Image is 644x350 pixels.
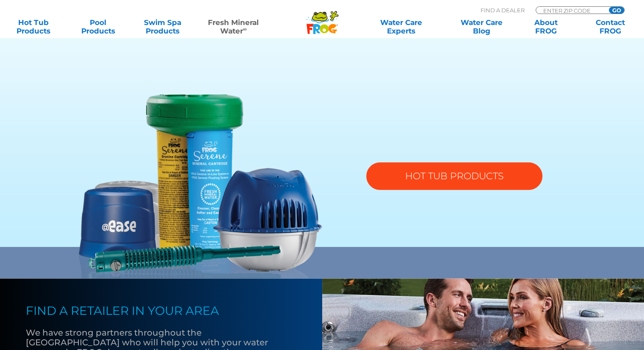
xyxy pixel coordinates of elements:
a: ContactFROG [586,18,636,35]
a: Water CareBlog [456,18,506,35]
sup: ∞ [243,26,246,32]
a: PoolProducts [73,18,123,35]
a: Hot TubProducts [8,18,58,35]
a: Water CareExperts [360,18,442,35]
p: Find A Dealer [481,6,525,14]
h4: FIND A RETAILER IN YOUR AREA [26,304,280,317]
a: Fresh MineralWater∞ [202,18,265,35]
a: AboutFROG [521,18,571,35]
a: HOT TUB PRODUCTS [366,162,542,190]
input: Zip Code Form [542,7,600,14]
img: fmw-hot-tub-product-v2 [79,94,322,278]
input: GO [609,7,624,14]
a: Swim SpaProducts [138,18,188,35]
